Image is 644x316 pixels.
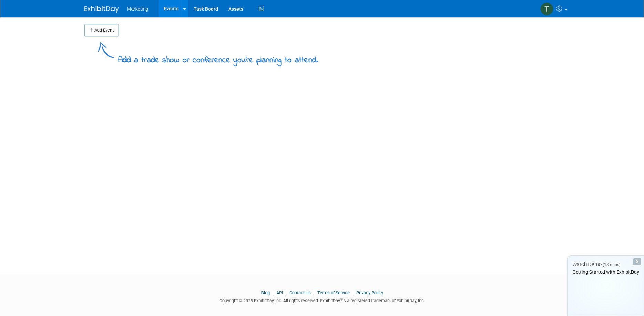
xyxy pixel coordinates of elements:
[84,24,119,36] button: Add Event
[340,297,343,301] sup: ®
[261,290,270,295] a: Blog
[289,290,311,295] a: Contact Us
[312,290,316,295] span: |
[118,50,318,66] div: Add a trade show or conference you're planning to attend.
[568,261,644,268] div: Watch Demo
[284,290,288,295] span: |
[633,258,641,265] div: Dismiss
[84,6,119,13] img: ExhibitDay
[271,290,275,295] span: |
[603,262,621,267] span: (13 mins)
[317,290,350,295] a: Terms of Service
[127,6,148,12] span: Marketing
[356,290,383,295] a: Privacy Policy
[540,2,553,15] img: Tuguldur Tserendorj
[276,290,283,295] a: API
[568,269,644,275] div: Getting Started with ExhibitDay
[351,290,355,295] span: |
